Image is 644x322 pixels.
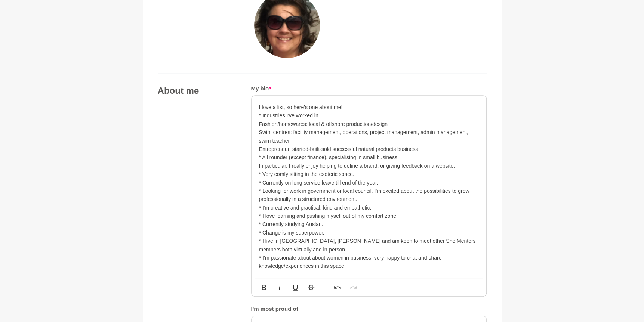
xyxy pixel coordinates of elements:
[259,212,479,220] p: * I love learning and pushing myself out of my comfort zone.
[288,280,302,295] button: Underline (Ctrl+U)
[259,128,479,145] p: Swim centres: facility management, operations, project management, admin management, swim teacher
[259,179,479,187] p: * Currently on long service leave till end of the year.
[259,220,479,228] p: * Currently studying Auslan.
[259,120,479,128] p: Fashion/homewares: local & offshore production/design
[304,280,318,295] button: Strikethrough (Ctrl+S)
[251,306,487,313] h5: I'm most proud of
[259,204,479,212] p: * I'm creative and practical, kind and empathetic.
[346,280,360,295] button: Redo (Ctrl+Shift+Z)
[158,85,236,96] h4: About me
[259,254,479,270] p: * I’m passionate about about women in business, very happy to chat and share knowledge/experience...
[259,237,479,254] p: * I live in [GEOGRAPHIC_DATA], [PERSON_NAME] and am keen to meet other She Mentors members both v...
[259,162,479,170] p: In particular, I really enjoy helping to define a brand, or giving feedback on a website.
[259,111,479,120] p: * Industries I've worked in...
[259,229,479,237] p: * Change is my superpower.
[259,145,479,153] p: Entrepreneur: started-built-sold successful natural products business
[259,153,479,161] p: * All rounder (except finance), specialising in small business.
[257,280,271,295] button: Bold (Ctrl+B)
[259,103,479,111] p: I love a list, so here's one about me!
[272,280,287,295] button: Italic (Ctrl+I)
[259,187,479,204] p: * Looking for work in government or local council, I'm excited about the possibilities to grow pr...
[259,170,479,178] p: * Very comfy sitting in the esoteric space.
[251,85,487,92] h5: My bio
[330,280,345,295] button: Undo (Ctrl+Z)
